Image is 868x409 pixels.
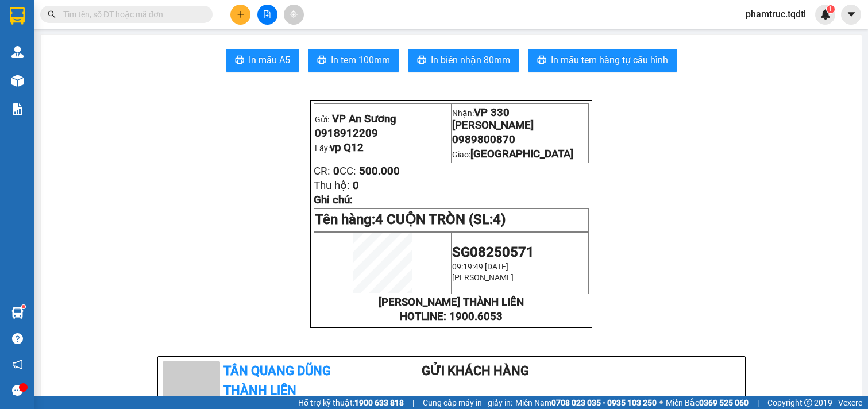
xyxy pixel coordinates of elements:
[11,46,24,58] img: warehouse-icon
[315,127,378,140] span: 0918912209
[699,398,749,407] strong: 0369 525 060
[290,10,298,18] span: aim
[804,399,812,407] span: copyright
[314,165,330,178] span: CR:
[10,7,25,25] img: logo-vxr
[551,53,668,67] span: In mẫu tem hàng tự cấu hình
[314,194,353,206] span: Ghi chú:
[408,49,519,72] button: printerIn biên nhận 80mm
[470,148,573,160] span: [GEOGRAPHIC_DATA]
[315,211,506,227] span: Tên hàng:
[528,49,677,72] button: printerIn mẫu tem hàng tự cấu hình
[515,396,657,409] span: Miền Nam
[63,8,199,21] input: Tìm tên, số ĐT hoặc mã đơn
[827,5,835,13] sup: 1
[308,49,399,72] button: printerIn tem 100mm
[11,75,24,87] img: warehouse-icon
[315,113,450,125] p: Gửi:
[314,179,350,192] span: Thu hộ:
[452,273,514,282] span: [PERSON_NAME]
[331,53,390,67] span: In tem 100mm
[223,364,331,398] b: Tân Quang Dũng Thành Liên
[736,7,815,21] span: phamtruc.tqdtl
[230,5,250,25] button: plus
[417,55,426,66] span: printer
[359,165,400,178] span: 500.000
[249,53,290,67] span: In mẫu A5
[340,165,356,178] span: CC:
[284,5,304,25] button: aim
[12,333,23,344] span: question-circle
[22,305,25,308] sup: 1
[551,398,657,407] strong: 0708 023 035 - 0935 103 250
[263,10,271,18] span: file-add
[330,141,364,154] span: vp Q12
[452,133,515,146] span: 0989800870
[757,396,759,409] span: |
[235,55,244,66] span: printer
[400,310,503,323] strong: HOTLINE: 1900.6053
[423,396,512,409] span: Cung cấp máy in - giấy in:
[237,10,245,18] span: plus
[257,5,277,25] button: file-add
[48,10,56,18] span: search
[317,55,326,66] span: printer
[332,113,396,125] span: VP An Sương
[226,49,299,72] button: printerIn mẫu A5
[452,244,534,260] span: SG08250571
[375,211,506,227] span: 4 CUỘN TRÒN (SL:
[12,385,23,396] span: message
[820,9,831,20] img: icon-new-feature
[11,103,24,115] img: solution-icon
[659,400,663,405] span: ⚪️
[315,144,364,153] span: Lấy:
[841,5,861,25] button: caret-down
[846,9,857,20] span: caret-down
[452,106,534,132] span: VP 330 [PERSON_NAME]
[298,396,404,409] span: Hỗ trợ kỹ thuật:
[537,55,546,66] span: printer
[354,398,404,407] strong: 1900 633 818
[353,179,359,192] span: 0
[493,211,506,227] span: 4)
[666,396,749,409] span: Miền Bắc
[452,262,508,271] span: 09:19:49 [DATE]
[422,364,529,378] b: Gửi khách hàng
[379,296,524,308] strong: [PERSON_NAME] THÀNH LIÊN
[12,359,23,370] span: notification
[452,106,588,132] p: Nhận:
[412,396,414,409] span: |
[431,53,510,67] span: In biên nhận 80mm
[11,307,24,319] img: warehouse-icon
[452,150,573,159] span: Giao:
[333,165,340,178] span: 0
[828,5,832,13] span: 1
